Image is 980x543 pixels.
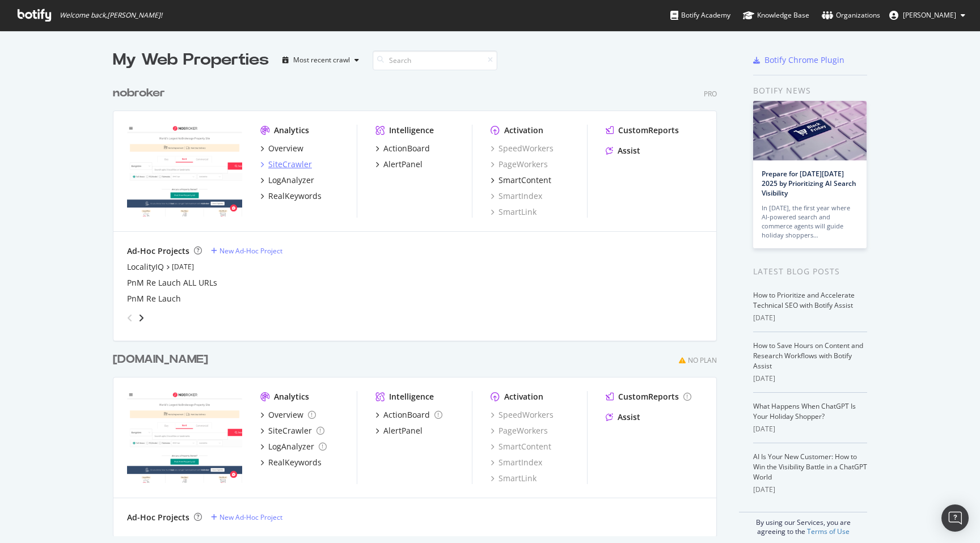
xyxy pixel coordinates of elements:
[260,457,322,468] a: RealKeywords
[278,51,364,69] button: Most recent crawl
[137,312,145,324] div: angle-right
[268,159,312,170] div: SiteCrawler
[383,425,423,436] div: AlertPanel
[618,145,640,156] div: Assist
[260,143,303,154] a: Overview
[375,409,442,421] a: ActionBoard
[127,391,242,483] img: nobrokersecondary.com
[127,512,189,523] div: Ad-Hoc Projects
[268,190,322,202] div: RealKeywords
[211,512,282,522] a: New Ad-Hoc Project
[753,485,867,495] div: [DATE]
[753,313,867,323] div: [DATE]
[260,441,327,452] a: LogAnalyzer
[172,262,194,271] a: [DATE]
[753,401,856,421] a: What Happens When ChatGPT Is Your Holiday Shopper?
[491,190,542,202] a: SmartIndex
[260,175,314,186] a: LogAnalyzer
[743,10,809,21] div: Knowledge Base
[491,441,551,452] div: SmartContent
[491,143,554,154] a: SpeedWorkers
[268,409,303,421] div: Overview
[260,409,316,421] a: Overview
[268,457,322,468] div: RealKeywords
[113,49,269,71] div: My Web Properties
[383,409,430,421] div: ActionBoard
[941,504,969,532] div: Open Intercom Messenger
[293,57,350,63] div: Most recent crawl
[762,169,856,198] a: Prepare for [DATE][DATE] 2025 by Prioritizing AI Search Visibility
[606,125,679,136] a: CustomReports
[383,159,423,170] div: AlertPanel
[260,159,312,170] a: SiteCrawler
[688,355,717,365] div: No Plan
[375,425,423,436] a: AlertPanel
[753,290,855,310] a: How to Prioritize and Accelerate Technical SEO with Botify Assist
[504,391,543,402] div: Activation
[375,143,430,154] a: ActionBoard
[60,11,162,20] span: Welcome back, [PERSON_NAME] !
[762,203,858,240] div: In [DATE], the first year where AI-powered search and commerce agents will guide holiday shoppers…
[260,425,324,436] a: SiteCrawler
[491,175,551,186] a: SmartContent
[268,441,314,452] div: LogAnalyzer
[491,159,548,170] a: PageWorkers
[127,293,181,304] a: PnM Re Lauch
[753,341,863,371] a: How to Save Hours on Content and Research Workflows with Botify Assist
[260,190,322,202] a: RealKeywords
[753,84,867,97] div: Botify news
[373,50,497,70] input: Search
[491,425,548,436] a: PageWorkers
[704,89,717,99] div: Pro
[219,512,282,522] div: New Ad-Hoc Project
[113,351,208,368] div: [DOMAIN_NAME]
[268,425,312,436] div: SiteCrawler
[375,159,423,170] a: AlertPanel
[903,10,956,20] span: Bharat Lohakare
[491,206,537,218] div: SmartLink
[753,54,844,66] a: Botify Chrome Plugin
[274,125,309,136] div: Analytics
[268,143,303,154] div: Overview
[491,473,537,484] a: SmartLink
[127,277,217,289] a: PnM Re Lauch ALL URLs
[389,391,434,402] div: Intelligence
[127,125,242,217] img: nobroker.com
[753,265,867,278] div: Latest Blog Posts
[491,409,554,421] a: SpeedWorkers
[618,412,640,423] div: Assist
[753,374,867,384] div: [DATE]
[618,125,679,136] div: CustomReports
[113,85,170,101] a: nobroker
[618,391,679,402] div: CustomReports
[274,391,309,402] div: Analytics
[219,246,282,256] div: New Ad-Hoc Project
[606,391,691,402] a: CustomReports
[491,457,542,468] a: SmartIndex
[113,71,726,536] div: grid
[127,261,164,273] a: LocalityIQ
[753,101,867,160] img: Prepare for Black Friday 2025 by Prioritizing AI Search Visibility
[807,527,850,536] a: Terms of Use
[822,10,880,21] div: Organizations
[753,424,867,434] div: [DATE]
[499,175,551,186] div: SmartContent
[113,85,165,101] div: nobroker
[383,143,430,154] div: ActionBoard
[122,309,137,327] div: angle-left
[127,245,189,257] div: Ad-Hoc Projects
[753,452,867,482] a: AI Is Your New Customer: How to Win the Visibility Battle in a ChatGPT World
[504,125,543,136] div: Activation
[670,10,730,21] div: Botify Academy
[389,125,434,136] div: Intelligence
[880,6,974,24] button: [PERSON_NAME]
[606,412,640,423] a: Assist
